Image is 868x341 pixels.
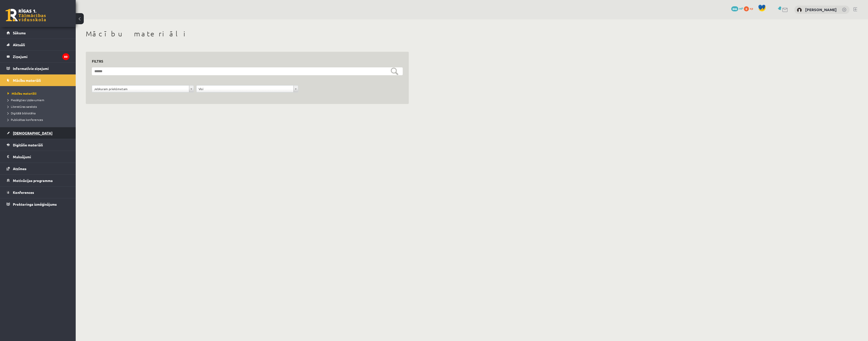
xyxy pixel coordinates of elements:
[92,58,397,65] h3: Filtrs
[86,30,409,38] h1: Mācību materiāli
[13,143,43,147] span: Digitālie materiāli
[7,63,69,74] a: Informatīvie ziņojumi
[13,178,53,183] span: Motivācijas programma
[7,51,69,62] a: Ziņojumi80
[744,6,749,11] span: 0
[13,78,41,83] span: Mācību materiāli
[7,175,69,186] a: Motivācijas programma
[62,53,69,60] i: 80
[8,91,37,95] span: Mācību materiāli
[94,86,187,92] span: Jebkuram priekšmetam
[750,6,753,10] span: xp
[92,86,194,92] a: Jebkuram priekšmetam
[13,63,69,74] legend: Informatīvie ziņojumi
[8,104,71,109] a: Literatūras saraksts
[805,7,837,12] a: [PERSON_NAME]
[7,74,69,86] a: Mācību materiāli
[8,111,71,115] a: Digitālā bibliotēka
[7,27,69,39] a: Sākums
[197,86,298,92] a: Visi
[7,163,69,174] a: Atzīmes
[7,127,69,139] a: [DEMOGRAPHIC_DATA]
[731,6,738,11] span: 846
[8,111,36,115] span: Digitālā bibliotēka
[7,139,69,151] a: Digitālie materiāli
[744,6,755,10] a: 0 xp
[7,198,69,210] a: Proktoringa izmēģinājums
[8,91,71,96] a: Mācību materiāli
[8,117,71,122] a: Publicētas konferences
[13,51,69,62] legend: Ziņojumi
[199,86,291,92] span: Visi
[13,190,34,195] span: Konferences
[13,166,26,171] span: Atzīmes
[13,31,26,35] span: Sākums
[7,151,69,163] a: Maksājumi
[731,6,743,10] a: 846 mP
[739,6,743,10] span: mP
[13,131,52,135] span: [DEMOGRAPHIC_DATA]
[13,202,57,206] span: Proktoringa izmēģinājums
[7,39,69,50] a: Aktuāli
[13,42,25,47] span: Aktuāli
[8,104,37,109] span: Literatūras saraksts
[8,98,71,102] a: Pieslēgties Uzdevumiem
[6,9,46,21] a: Rīgas 1. Tālmācības vidusskola
[8,98,44,102] span: Pieslēgties Uzdevumiem
[797,8,802,13] img: Karolīna Kalve
[8,118,43,122] span: Publicētas konferences
[13,151,69,163] legend: Maksājumi
[7,187,69,198] a: Konferences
